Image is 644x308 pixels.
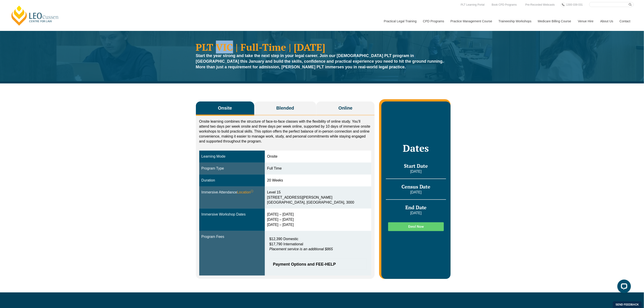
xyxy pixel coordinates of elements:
[408,225,424,228] span: Enrol Now
[386,211,446,216] p: [DATE]
[401,183,431,190] span: Census Date
[196,101,375,279] div: Tabs. Open items with Enter or Space, close with Escape and navigate using the Arrow keys.
[196,53,444,69] strong: Start the year strong and take the next step in your legal career. Join our [DEMOGRAPHIC_DATA] PL...
[267,154,369,159] div: Onsite
[388,222,444,231] a: Enrol Now
[199,119,371,144] p: Onsite learning combines the structure of face-to-face classes with the flexibility of online stu...
[419,11,447,31] a: CPD Programs
[575,11,597,31] a: Venue Hire
[460,2,486,7] a: PLT Learning Portal
[405,204,427,211] span: End Date
[380,11,420,31] a: Practical Legal Training
[269,242,303,246] span: $17,790 International
[597,11,616,31] a: About Us
[386,143,446,154] h2: Dates
[202,166,263,171] div: Program Type
[251,190,253,193] sup: ⓘ
[386,169,446,174] p: [DATE]
[495,11,534,31] a: Traineeship Workshops
[269,247,333,251] em: Placement service is an additional $865
[202,178,263,183] div: Duration
[202,234,263,239] div: Program Fees
[10,5,60,26] a: [PERSON_NAME] Centre for Law
[237,190,254,195] span: Location
[218,105,232,111] span: Onsite
[447,11,495,31] a: Practice Management Course
[490,2,518,7] a: Book CPD Programs
[267,178,369,183] div: 20 Weeks
[202,212,263,217] div: Immersive Workshop Dates
[339,105,353,111] span: Online
[616,11,634,31] a: Contact
[404,163,428,169] span: Start Date
[273,262,359,266] span: Payment Options and FEE-HELP
[267,166,369,171] div: Full Time
[267,212,369,228] div: [DATE] – [DATE] [DATE] – [DATE] [DATE] – [DATE]
[276,105,294,111] span: Blended
[534,11,575,31] a: Medicare Billing Course
[267,190,369,205] div: Level 15 [STREET_ADDRESS][PERSON_NAME] [GEOGRAPHIC_DATA], [GEOGRAPHIC_DATA], 3000
[269,237,298,241] span: $12,390 Domestic
[196,42,448,52] h1: PLT VIC | Full-Time | [DATE]
[202,190,263,195] div: Immersive Attendance
[565,2,584,7] a: 1300 039 031
[386,190,446,195] p: [DATE]
[524,2,556,7] a: Pre-Recorded Webcasts
[566,3,583,6] span: 1300 039 031
[614,278,633,297] iframe: LiveChat chat widget
[202,154,263,159] div: Learning Mode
